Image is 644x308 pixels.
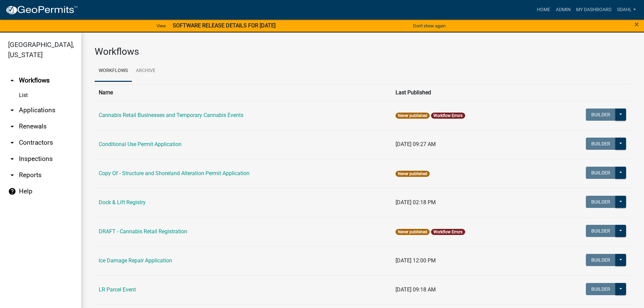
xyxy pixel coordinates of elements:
button: Close [635,20,639,28]
span: [DATE] 09:18 AM [396,286,436,293]
i: arrow_drop_down [8,171,16,179]
button: Builder [586,225,616,237]
span: × [635,20,639,29]
a: Admin [553,3,573,16]
i: arrow_drop_up [8,76,16,85]
button: Builder [586,138,616,150]
a: LR Parcel Event [99,286,136,293]
a: Ice Damage Repair Application [99,257,172,264]
span: [DATE] 02:18 PM [396,199,436,206]
button: Builder [586,167,616,179]
i: arrow_drop_down [8,122,16,131]
i: help [8,187,16,195]
a: My Dashboard [573,3,614,16]
i: arrow_drop_down [8,106,16,114]
a: DRAFT - Cannabis Retail Registration [99,228,187,235]
a: Cannabis Retail Businesses and Temporary Cannabis Events [99,112,243,118]
a: Conditional Use Permit Application [99,141,182,147]
a: Copy Of - Structure and Shoreland Alteration Permit Application [99,170,249,176]
strong: SOFTWARE RELEASE DETAILS FOR [DATE] [173,22,276,29]
a: Workflow Errors [433,230,462,234]
a: Home [534,3,553,16]
a: Archive [132,60,160,82]
i: arrow_drop_down [8,155,16,163]
span: [DATE] 09:27 AM [396,141,436,147]
h3: Workflows [95,46,630,57]
button: Builder [586,196,616,208]
span: Never published [396,171,430,177]
a: Workflow Errors [433,113,462,118]
button: Builder [586,254,616,266]
span: Never published [396,113,430,119]
a: Workflows [95,60,132,82]
span: [DATE] 12:00 PM [396,257,436,264]
a: Dock & Lift Registry [99,199,146,206]
button: Builder [586,109,616,121]
th: Last Published [391,84,542,101]
span: Never published [396,229,430,235]
a: View [154,20,169,31]
th: Name [95,84,391,101]
button: Don't show again [410,20,448,31]
button: Builder [586,283,616,295]
a: sdahl [614,3,639,16]
i: arrow_drop_down [8,139,16,147]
